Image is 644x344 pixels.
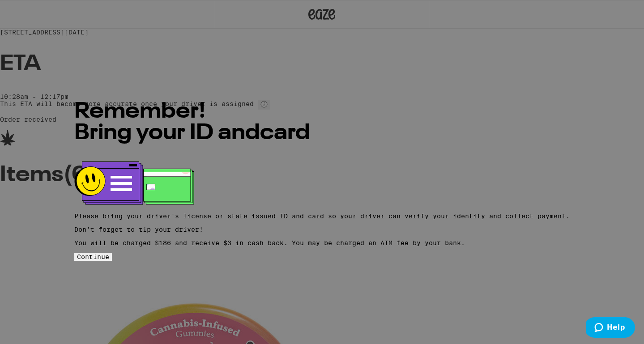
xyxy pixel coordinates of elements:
[586,317,635,340] iframe: Opens a widget where you can find more information
[74,101,310,144] span: Remember! Bring your ID and card
[74,239,570,246] p: You will be charged $186 and receive $3 in cash back. You may be charged an ATM fee by your bank.
[74,212,570,220] p: Please bring your driver's license or state issued ID and card so your driver can verify your ide...
[74,226,570,233] p: Don't forget to tip your driver!
[74,253,112,261] button: Continue
[77,253,109,260] span: Continue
